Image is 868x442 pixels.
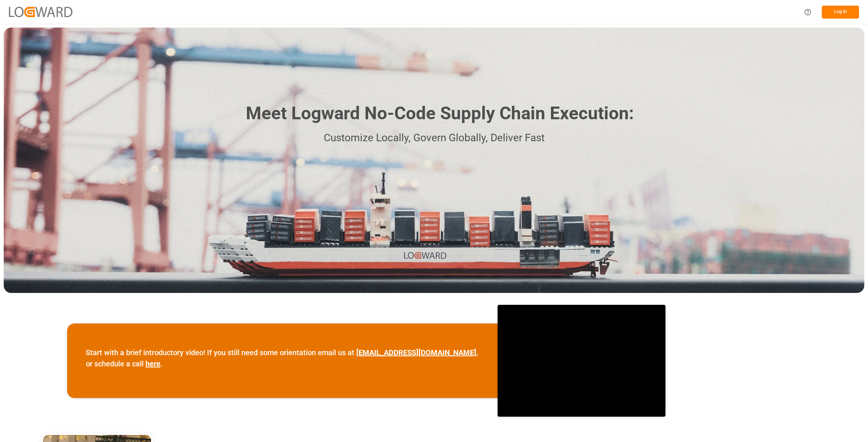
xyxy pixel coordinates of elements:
[799,4,816,20] button: Help Center
[9,7,72,17] img: Logward_new_orange.png
[145,359,160,368] a: here
[246,100,634,127] h1: Meet Logward No-Code Supply Chain Execution:
[86,347,479,369] p: Start with a brief introductory video! If you still need some orientation email us at , or schedu...
[356,348,476,357] a: [EMAIL_ADDRESS][DOMAIN_NAME]
[822,6,859,19] button: Log In
[235,130,634,146] p: Customize Locally, Govern Globally, Deliver Fast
